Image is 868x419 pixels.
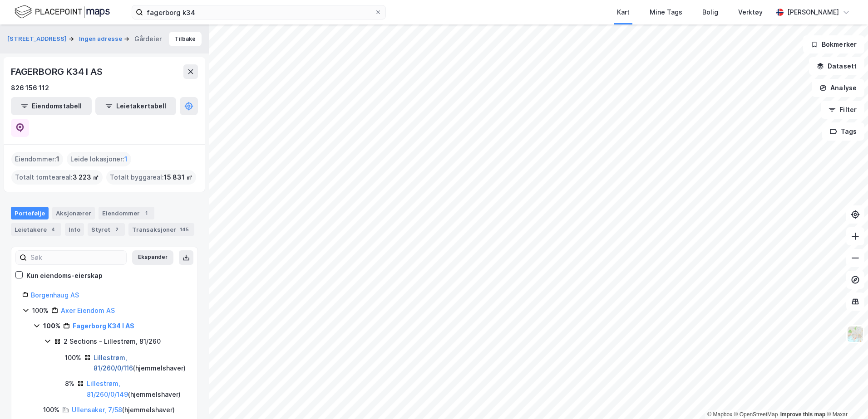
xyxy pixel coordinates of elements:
[780,411,825,418] a: Improve this map
[64,336,161,347] div: 2 Sections - Lillestrøm, 81/260
[94,352,187,374] div: ( hjemmelshaver )
[11,64,104,79] div: FAGERBORG K34 I AS
[73,172,99,183] span: 3 223 ㎡
[164,172,192,183] span: 15 831 ㎡
[124,154,128,165] span: 1
[128,223,194,236] div: Transaksjoner
[15,4,110,20] img: logo.f888ab2527a4732fd821a326f86c7f29.svg
[65,352,81,363] div: 100%
[809,57,864,75] button: Datasett
[72,406,122,414] a: Ullensaker, 7/58
[43,404,59,415] div: 100%
[65,378,74,389] div: 8%
[7,34,69,44] button: [STREET_ADDRESS]
[734,411,778,418] a: OpenStreetMap
[112,225,121,234] div: 2
[143,5,375,19] input: Søk på adresse, matrikkel, gårdeiere, leietakere eller personer
[738,7,763,18] div: Verktøy
[26,270,103,281] div: Kun eiendoms-eierskap
[56,154,59,165] span: 1
[178,225,191,234] div: 145
[72,404,175,415] div: ( hjemmelshaver )
[73,322,134,330] a: Fagerborg K34 I AS
[823,375,868,419] iframe: Chat Widget
[707,411,732,418] a: Mapbox
[11,152,63,166] div: Eiendommer :
[31,291,79,299] a: Borgenhaug AS
[787,7,839,18] div: [PERSON_NAME]
[11,223,61,236] div: Leietakere
[847,326,864,343] img: Z
[11,170,103,185] div: Totalt tomteareal :
[11,97,92,115] button: Eiendomstabell
[99,207,154,219] div: Eiendommer
[49,225,58,234] div: 4
[95,97,176,115] button: Leietakertabell
[11,83,49,93] div: 826 156 112
[27,251,126,264] input: Søk
[43,321,60,331] div: 100%
[803,35,864,54] button: Bokmerker
[142,209,151,218] div: 1
[702,7,718,18] div: Bolig
[169,32,202,46] button: Tilbake
[87,380,128,398] a: Lillestrøm, 81/260/0/149
[52,207,95,219] div: Aksjonærer
[67,152,131,166] div: Leide lokasjoner :
[11,207,49,219] div: Portefølje
[32,305,49,316] div: 100%
[134,34,162,44] div: Gårdeier
[87,378,187,400] div: ( hjemmelshaver )
[65,223,84,236] div: Info
[88,223,125,236] div: Styret
[132,250,173,265] button: Ekspander
[822,122,864,141] button: Tags
[106,170,196,185] div: Totalt byggareal :
[94,354,133,372] a: Lillestrøm, 81/260/0/116
[79,34,124,44] button: Ingen adresse
[617,7,630,18] div: Kart
[821,101,864,119] button: Filter
[61,307,115,314] a: Axer Eiendom AS
[812,79,864,97] button: Analyse
[650,7,682,18] div: Mine Tags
